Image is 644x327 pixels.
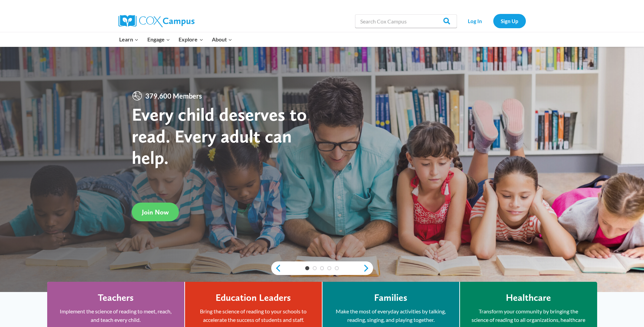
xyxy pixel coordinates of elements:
[335,266,339,270] a: 5
[115,32,237,47] nav: Primary Navigation
[313,266,317,270] a: 2
[195,307,312,324] p: Bring the science of reading to your schools to accelerate the success of students and staff.
[57,307,174,324] p: Implement the science of reading to meet, reach, and teach every child.
[132,103,307,168] strong: Every child deserves to read. Every adult can help.
[143,90,205,101] span: 379,600 Members
[460,14,526,28] nav: Secondary Navigation
[493,14,526,28] a: Sign Up
[147,35,170,44] span: Engage
[216,292,291,304] h4: Education Leaders
[327,266,331,270] a: 4
[506,292,551,304] h4: Healthcare
[132,203,179,221] a: Join Now
[320,266,324,270] a: 3
[271,261,373,275] div: content slider buttons
[142,208,169,216] span: Join Now
[118,15,195,27] img: Cox Campus
[355,14,457,28] input: Search Cox Campus
[333,307,449,324] p: Make the most of everyday activities by talking, reading, singing, and playing together.
[305,266,309,270] a: 1
[119,35,139,44] span: Learn
[271,264,281,272] a: previous
[98,292,134,304] h4: Teachers
[374,292,407,304] h4: Families
[460,14,490,28] a: Log In
[363,264,373,272] a: next
[179,35,203,44] span: Explore
[212,35,232,44] span: About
